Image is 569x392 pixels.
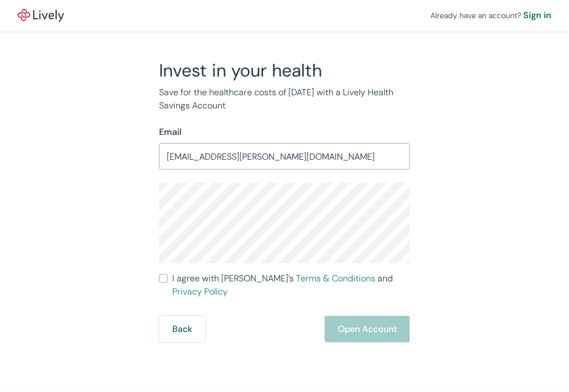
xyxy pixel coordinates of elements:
[172,286,228,297] a: Privacy Policy
[430,9,551,22] div: Already have an account?
[523,9,551,22] a: Sign in
[296,273,375,284] a: Terms & Conditions
[159,59,410,81] h2: Invest in your health
[18,9,64,22] img: Lively
[159,316,205,342] button: Back
[172,272,410,298] span: I agree with [PERSON_NAME]’s and
[159,126,182,139] label: Email
[159,86,410,112] p: Save for the healthcare costs of [DATE] with a Lively Health Savings Account
[18,9,64,22] a: LivelyLively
